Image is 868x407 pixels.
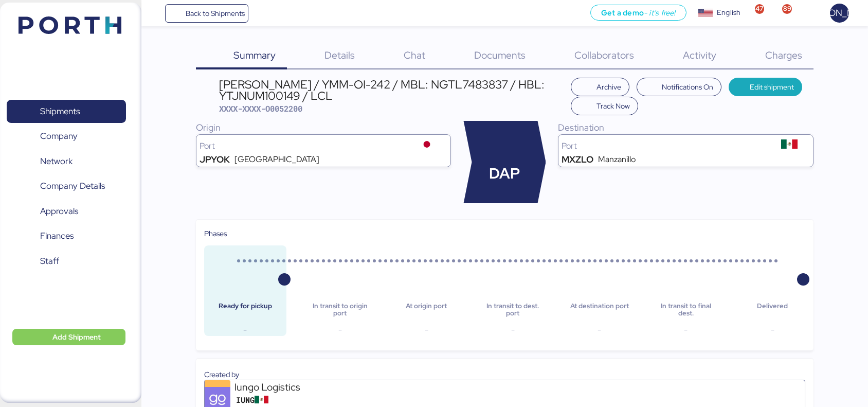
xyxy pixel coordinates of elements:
div: Origin [196,121,451,134]
div: - [212,324,278,336]
div: In transit to final dest. [653,303,719,317]
span: Add Shipment [52,331,101,343]
span: Back to Shipments [186,7,245,20]
div: - [307,324,373,336]
span: XXXX-XXXX-O0052200 [219,103,302,114]
div: Created by [204,369,805,380]
div: In transit to origin port [307,303,373,317]
div: - [480,324,546,336]
div: Port [562,142,768,150]
a: Staff [7,250,126,273]
a: Network [7,150,126,173]
div: Destination [558,121,813,134]
span: Documents [474,48,526,62]
a: Shipments [7,100,126,123]
span: Summary [233,48,276,62]
span: Collaborators [574,48,634,62]
span: Company [40,129,78,144]
div: Ready for pickup [212,303,278,317]
div: At destination port [567,303,632,317]
span: Network [40,154,73,169]
div: English [717,7,740,18]
span: Track Now [596,100,630,112]
div: [PERSON_NAME] / YMM-OI-242 / MBL: NGTL7483837 / HBL: YTJNUM100149 / LCL [219,79,566,102]
button: Edit shipment [729,78,802,96]
span: DAP [489,163,520,185]
div: - [653,324,719,336]
span: Company Details [40,179,105,193]
span: Shipments [40,104,80,119]
span: Finances [40,228,74,243]
div: Delivered [739,303,805,317]
button: Track Now [571,97,638,115]
span: Archive [596,81,621,93]
div: In transit to dest. port [480,303,546,317]
button: Notifications On [637,78,722,96]
div: Manzanillo [598,155,636,164]
div: - [739,324,805,336]
span: Edit shipment [750,81,794,93]
div: At origin port [393,303,459,317]
div: - [567,324,632,336]
div: Iungo Logistics [234,380,358,394]
div: JPYOK [200,155,230,164]
button: Menu [148,5,165,22]
div: Port [200,142,406,150]
div: [GEOGRAPHIC_DATA] [234,155,319,164]
span: Approvals [40,204,78,219]
button: Add Shipment [12,329,125,345]
a: Approvals [7,200,126,223]
a: Back to Shipments [165,4,249,23]
a: Finances [7,224,126,248]
a: Company Details [7,174,126,198]
span: Charges [765,48,802,62]
span: Chat [404,48,425,62]
span: Staff [40,254,59,269]
div: Phases [204,228,805,239]
a: Company [7,125,126,148]
span: Details [324,48,355,62]
span: Activity [683,48,716,62]
div: MXZLO [562,155,593,164]
button: Archive [571,78,629,96]
div: - [393,324,459,336]
span: Notifications On [662,81,713,93]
